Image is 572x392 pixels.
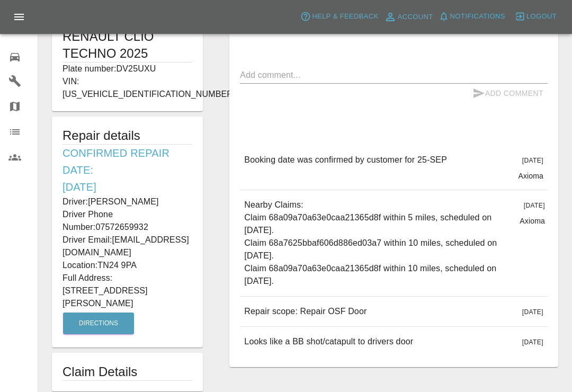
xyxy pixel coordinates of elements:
p: Driver Email: [EMAIL_ADDRESS][DOMAIN_NAME] [62,234,192,259]
p: VIN: [US_VEHICLE_IDENTIFICATION_NUMBER] [62,75,192,101]
button: Directions [63,313,134,334]
span: [DATE] [522,157,543,164]
p: Axioma [518,171,543,181]
p: Driver Phone Number: 07572659932 [62,208,192,234]
p: Full Address: [STREET_ADDRESS][PERSON_NAME] [62,272,192,310]
h5: Repair details [62,127,192,144]
p: Repair scope: Repair OSF Door [244,305,367,318]
span: Help & Feedback [312,11,378,23]
span: [DATE] [522,308,543,316]
p: Location: TN24 9PA [62,259,192,272]
span: [DATE] [524,202,545,209]
p: Axioma [520,216,545,226]
p: Booking date was confirmed by customer for 25-SEP [244,154,447,166]
p: Driver: [PERSON_NAME] [62,195,192,208]
span: Notifications [450,11,505,23]
span: Account [398,11,433,23]
span: [DATE] [522,338,543,346]
a: Account [381,8,436,25]
h6: Confirmed Repair Date: [DATE] [62,145,192,195]
h1: RENAULT CLIO TECHNO 2025 [62,28,192,62]
button: Open drawer [6,4,32,30]
h1: Claim Details [62,363,192,380]
span: Logout [526,11,557,23]
button: Notifications [436,8,508,25]
p: Looks like a BB shot/catapult to drivers door [244,335,413,348]
button: Logout [512,8,559,25]
button: Help & Feedback [298,8,381,25]
p: Nearby Claims: Claim 68a09a70a63e0caa21365d8f within 5 miles, scheduled on [DATE]. Claim 68a7625b... [244,199,511,288]
p: Plate number: DV25UXU [62,63,192,75]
